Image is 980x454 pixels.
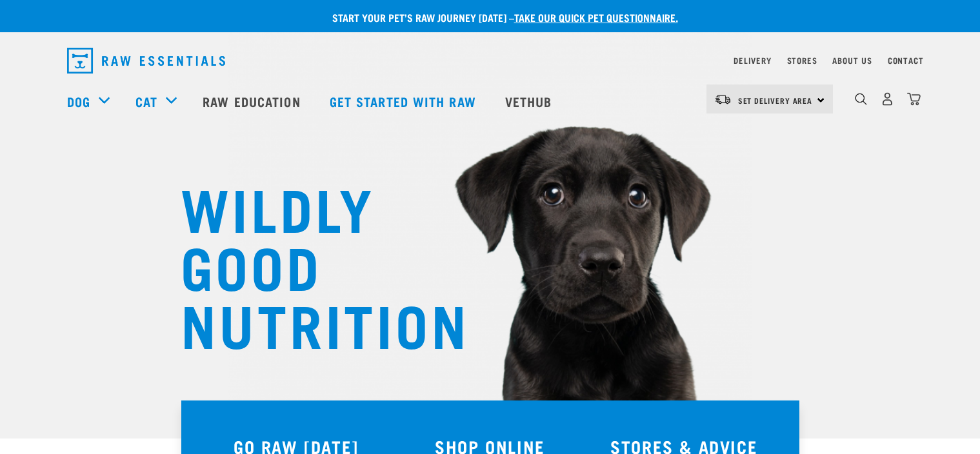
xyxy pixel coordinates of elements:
a: Vethub [492,75,568,127]
img: home-icon@2x.png [907,92,921,106]
a: About Us [832,58,872,63]
img: home-icon-1@2x.png [855,93,867,105]
a: take our quick pet questionnaire. [514,14,678,20]
a: Raw Education [190,75,316,127]
a: Cat [135,92,157,111]
img: van-moving.png [714,94,732,105]
a: Stores [787,58,817,63]
h1: WILDLY GOOD NUTRITION [181,177,439,351]
img: user.png [881,92,894,106]
a: Contact [888,58,924,63]
img: Raw Essentials Logo [67,48,225,74]
nav: dropdown navigation [57,43,924,79]
a: Delivery [734,58,771,63]
a: Get started with Raw [317,75,492,127]
a: Dog [67,92,90,111]
span: Set Delivery Area [738,98,813,103]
